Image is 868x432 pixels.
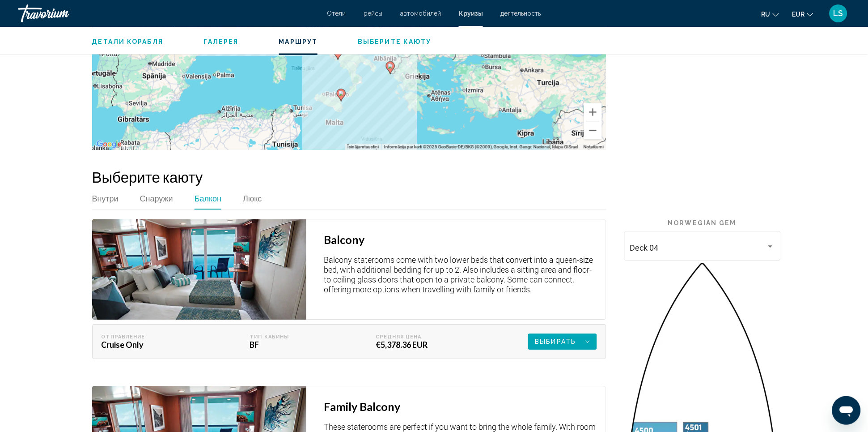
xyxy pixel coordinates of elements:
[279,38,318,46] button: Маршрут
[92,38,163,45] span: Детали корабля
[358,38,431,46] button: Выберите каюту
[364,10,382,17] a: рейсы
[92,38,163,46] button: Детали корабля
[584,103,602,121] button: Tuvināt
[384,144,578,149] span: Informācija par karti ©2025 GeoBasis-DE/BKG (©2009), Google, Inst. Geogr. Nacional, Mapa GISrael
[584,121,602,139] button: Tālināt
[459,10,483,17] a: Круизы
[327,10,346,17] a: Отели
[376,334,471,340] div: Средняя цена
[243,193,262,203] span: Люкс
[195,193,221,203] span: Балкон
[94,138,124,150] a: Apgabala atvēršana pakalpojumā Google Maps (tiks atvērts jauns logs)
[762,8,779,21] button: Change language
[18,4,318,22] a: Travorium
[279,38,318,45] span: Маршрут
[400,10,441,17] a: автомобилей
[624,219,781,227] div: Norwegian Gem
[834,9,843,18] span: LS
[762,11,771,18] span: ru
[358,38,431,45] span: Выберите каюту
[376,340,471,350] div: €5,378.36 EUR
[584,144,604,149] a: Noteikumi
[324,255,597,295] p: Balcony staterooms come with two lower beds that convert into a queen-size bed, with additional b...
[827,4,850,23] button: User Menu
[347,144,379,150] button: Īsinājumtaustiņi
[324,400,597,413] h3: Family Balcony
[92,168,776,186] h2: Выберите каюту
[324,233,597,246] h3: Balcony
[832,396,861,425] iframe: Poga, lai palaistu ziņojumapmaiņas logu
[528,334,597,350] button: Выбирать
[630,243,659,252] span: Deck 04
[792,8,813,21] button: Change currency
[501,10,541,17] a: деятельность
[102,334,219,340] div: Отправление
[203,38,239,46] button: Галерея
[140,193,173,203] span: Снаружи
[203,38,239,45] span: Галерея
[92,193,119,203] span: Внутри
[102,340,219,350] div: Cruise Only
[792,11,805,18] span: EUR
[94,138,124,150] img: Google
[250,334,345,340] div: Тип кабины
[92,219,306,320] img: 1597495122.png
[250,340,345,350] div: BF
[535,334,576,350] span: Выбирать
